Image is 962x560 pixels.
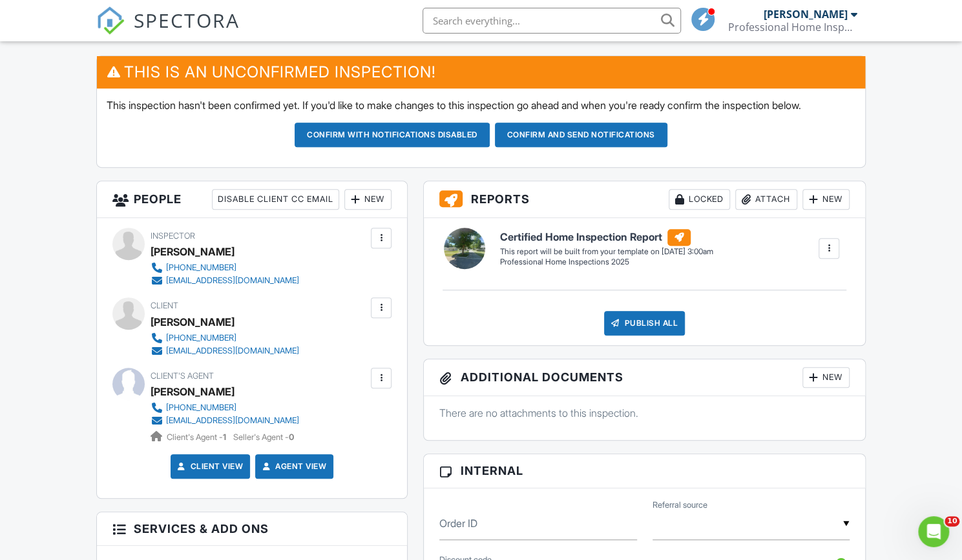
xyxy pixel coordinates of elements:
[151,261,299,274] a: [PHONE_NUMBER]
[423,8,681,34] input: Search everything...
[151,332,299,345] a: [PHONE_NUMBER]
[424,454,865,488] h3: Internal
[289,432,294,442] strong: 0
[175,460,244,473] a: Client View
[151,345,299,357] a: [EMAIL_ADDRESS][DOMAIN_NAME]
[735,189,797,210] div: Attach
[151,371,214,381] span: Client's Agent
[500,257,713,268] div: Professional Home Inspections 2025
[166,275,299,286] div: [EMAIL_ADDRESS][DOMAIN_NAME]
[424,181,865,218] h3: Reports
[728,21,857,34] div: Professional Home Inspections, LLC
[260,460,326,473] a: Agent View
[500,229,713,246] h6: Certified Home Inspection Report
[167,432,228,442] span: Client's Agent -
[151,312,235,332] div: [PERSON_NAME]
[439,516,477,530] label: Order ID
[166,415,299,426] div: [EMAIL_ADDRESS][DOMAIN_NAME]
[151,242,235,261] div: [PERSON_NAME]
[151,274,299,287] a: [EMAIL_ADDRESS][DOMAIN_NAME]
[604,311,685,335] div: Publish All
[802,367,850,388] div: New
[166,263,236,273] div: [PHONE_NUMBER]
[166,346,299,356] div: [EMAIL_ADDRESS][DOMAIN_NAME]
[223,432,226,442] strong: 1
[151,301,178,310] span: Client
[166,403,236,413] div: [PHONE_NUMBER]
[233,432,294,442] span: Seller's Agent -
[945,516,959,526] span: 10
[295,123,490,147] button: Confirm with notifications disabled
[97,56,865,88] h3: This is an Unconfirmed Inspection!
[653,499,707,511] label: Referral source
[166,333,236,343] div: [PHONE_NUMBER]
[424,359,865,396] h3: Additional Documents
[212,189,339,210] div: Disable Client CC Email
[439,406,850,420] p: There are no attachments to this inspection.
[151,382,235,401] a: [PERSON_NAME]
[107,98,855,112] p: This inspection hasn't been confirmed yet. If you'd like to make changes to this inspection go ah...
[918,516,949,547] iframe: Intercom live chat
[96,6,125,35] img: The Best Home Inspection Software - Spectora
[669,189,730,210] div: Locked
[151,414,299,427] a: [EMAIL_ADDRESS][DOMAIN_NAME]
[151,231,195,241] span: Inspector
[500,246,713,257] div: This report will be built from your template on [DATE] 3:00am
[151,401,299,414] a: [PHONE_NUMBER]
[97,512,407,546] h3: Services & Add ons
[495,123,667,147] button: Confirm and send notifications
[134,6,240,34] span: SPECTORA
[764,8,848,21] div: [PERSON_NAME]
[96,17,240,45] a: SPECTORA
[344,189,392,210] div: New
[802,189,850,210] div: New
[97,181,407,218] h3: People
